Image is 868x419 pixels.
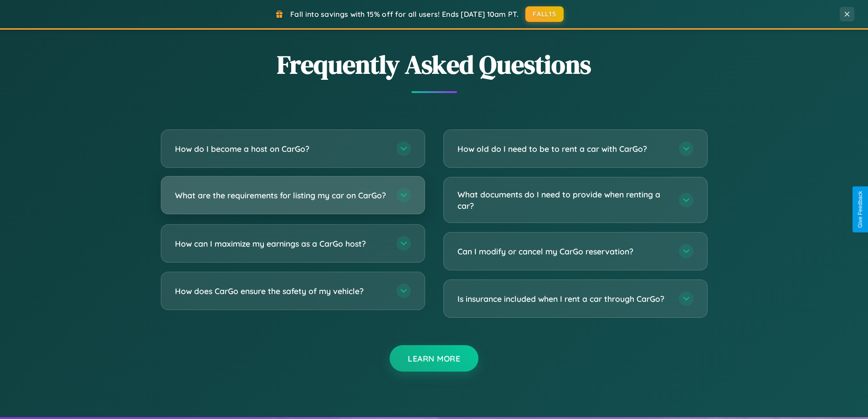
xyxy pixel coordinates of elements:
[457,293,670,305] h3: Is insurance included when I rent a car through CarGo?
[175,190,387,201] h3: What are the requirements for listing my car on CarGo?
[390,345,478,372] button: Learn More
[457,189,670,211] h3: What documents do I need to provide when renting a car?
[175,285,387,297] h3: How does CarGo ensure the safety of my vehicle?
[161,47,708,82] h2: Frequently Asked Questions
[175,238,387,249] h3: How can I maximize my earnings as a CarGo host?
[857,191,863,228] div: Give Feedback
[457,143,670,155] h3: How old do I need to be to rent a car with CarGo?
[525,6,564,22] button: FALL15
[290,10,519,19] span: Fall into savings with 15% off for all users! Ends [DATE] 10am PT.
[175,143,387,155] h3: How do I become a host on CarGo?
[457,246,670,257] h3: Can I modify or cancel my CarGo reservation?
